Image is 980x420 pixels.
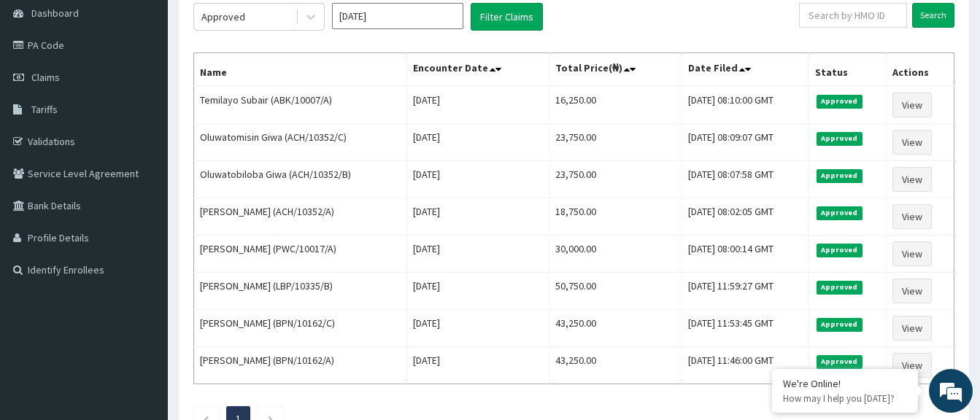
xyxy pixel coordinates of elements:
a: View [892,167,932,192]
span: Approved [817,95,863,108]
span: Approved [817,318,863,331]
td: 16,250.00 [549,86,682,124]
span: Approved [817,355,863,368]
input: Select Month and Year [332,3,463,29]
td: [DATE] [406,124,549,161]
a: View [892,279,932,303]
span: Dashboard [31,7,79,20]
td: [DATE] 08:00:14 GMT [682,236,809,273]
th: Encounter Date [406,53,549,87]
td: 50,750.00 [549,273,682,310]
td: [DATE] 11:46:00 GMT [682,347,809,384]
span: Approved [817,169,863,182]
a: View [892,241,932,266]
td: [DATE] 08:10:00 GMT [682,86,809,124]
td: Oluwatomisin Giwa (ACH/10352/C) [194,124,407,161]
th: Status [809,53,887,87]
td: [DATE] [406,161,549,198]
td: 43,250.00 [549,310,682,347]
td: [PERSON_NAME] (ACH/10352/A) [194,198,407,236]
button: Filter Claims [471,3,543,31]
span: Tariffs [31,103,58,116]
a: View [892,316,932,341]
td: [DATE] 08:02:05 GMT [682,198,809,236]
td: [DATE] [406,198,549,236]
td: [DATE] [406,86,549,124]
td: Temilayo Subair (ABK/10007/A) [194,86,407,124]
div: Minimize live chat window [239,7,274,42]
td: [DATE] 08:07:58 GMT [682,161,809,198]
th: Name [194,53,407,87]
td: [DATE] 08:09:07 GMT [682,124,809,161]
td: [DATE] [406,236,549,273]
td: 30,000.00 [549,236,682,273]
a: View [892,204,932,229]
span: Claims [31,71,60,84]
td: [PERSON_NAME] (BPN/10162/A) [194,347,407,384]
td: 23,750.00 [549,124,682,161]
input: Search [912,3,954,28]
th: Date Filed [682,53,809,87]
div: We're Online! [783,377,907,390]
textarea: Type your message and hit 'Enter' [7,272,278,323]
div: Chat with us now [76,82,245,101]
span: Approved [817,206,863,219]
a: View [892,353,932,378]
td: [DATE] [406,347,549,384]
td: [DATE] 11:59:27 GMT [682,273,809,310]
td: 43,250.00 [549,347,682,384]
input: Search by HMO ID [799,3,907,28]
th: Actions [887,53,954,87]
td: [PERSON_NAME] (LBP/10335/B) [194,273,407,310]
p: How may I help you today? [783,392,907,405]
td: [DATE] 11:53:45 GMT [682,310,809,347]
span: Approved [817,281,863,294]
td: 23,750.00 [549,161,682,198]
span: Approved [817,132,863,145]
th: Total Price(₦) [549,53,682,87]
a: View [892,93,932,117]
span: Approved [817,244,863,257]
td: [PERSON_NAME] (PWC/10017/A) [194,236,407,273]
td: [DATE] [406,273,549,310]
img: d_794563401_company_1708531726252_794563401 [27,73,59,109]
td: [DATE] [406,310,549,347]
td: 18,750.00 [549,198,682,236]
td: Oluwatobiloba Giwa (ACH/10352/B) [194,161,407,198]
td: [PERSON_NAME] (BPN/10162/C) [194,310,407,347]
span: We're online! [85,120,201,268]
a: View [892,130,932,155]
div: Approved [201,9,245,24]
